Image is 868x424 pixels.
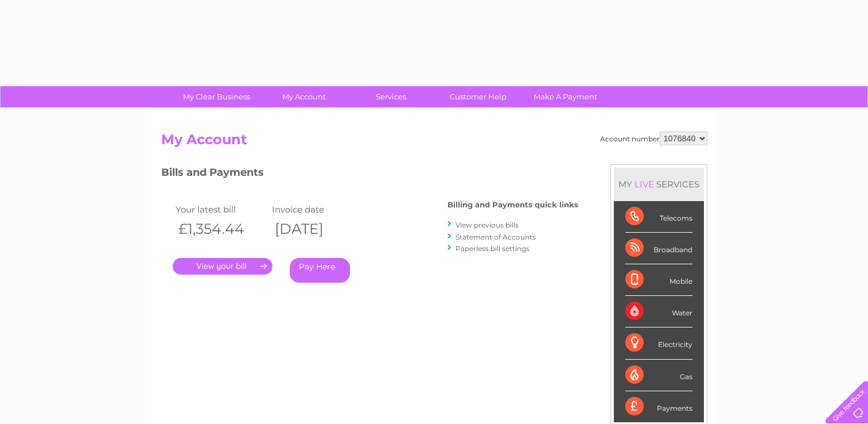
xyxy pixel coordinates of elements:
[161,132,707,153] h2: My Account
[625,391,692,422] div: Payments
[625,264,692,296] div: Mobile
[269,202,366,217] td: Invoice date
[625,296,692,327] div: Water
[456,244,530,253] a: Paperless bill settings
[161,164,578,184] h3: Bills and Payments
[625,233,692,264] div: Broadband
[632,179,656,190] div: LIVE
[344,86,438,107] a: Services
[614,168,704,201] div: MY SERVICES
[625,327,692,359] div: Electricity
[431,86,526,107] a: Customer Help
[456,233,536,241] a: Statement of Accounts
[173,258,273,275] a: .
[518,86,613,107] a: Make A Payment
[625,360,692,391] div: Gas
[447,201,578,209] h4: Billing and Payments quick links
[600,132,707,145] div: Account number
[173,202,270,217] td: Your latest bill
[456,221,519,229] a: View previous bills
[256,86,351,107] a: My Account
[269,217,366,241] th: [DATE]
[290,258,350,283] a: Pay Here
[625,201,692,233] div: Telecoms
[173,217,270,241] th: £1,354.44
[169,86,264,107] a: My Clear Business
